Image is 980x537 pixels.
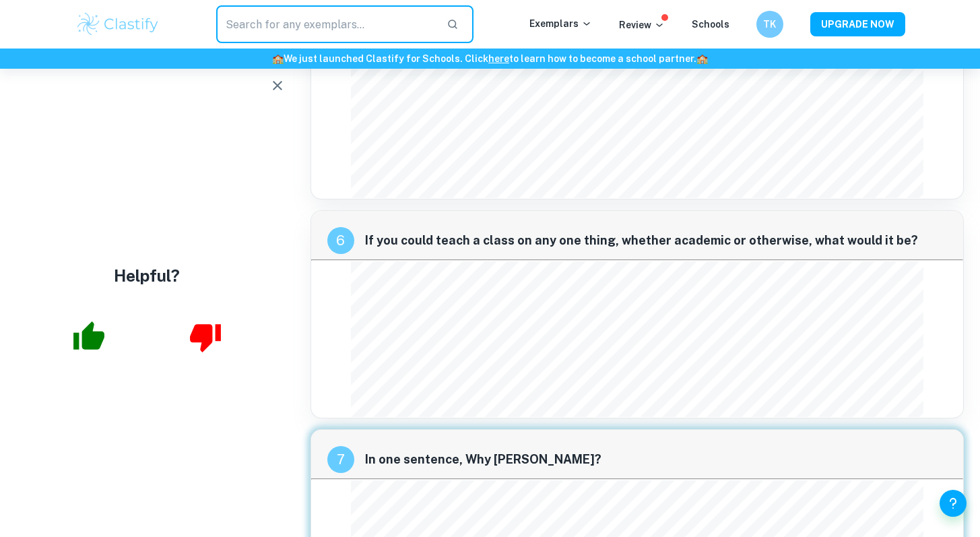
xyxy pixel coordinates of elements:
[940,490,967,517] button: Help and Feedback
[619,18,665,32] p: Review
[365,231,948,250] span: If you could teach a class on any one thing, whether academic or otherwise, what would it be?
[75,11,161,38] img: Clastify logo
[365,450,948,469] span: In one sentence, Why [PERSON_NAME]?
[488,53,509,64] a: here
[529,16,592,31] p: Exemplars
[114,263,180,288] h4: Helpful?
[756,11,783,38] button: TK
[272,53,284,64] span: 🏫
[692,19,729,30] a: Schools
[3,51,977,66] h6: We just launched Clastify for Schools. Click to learn how to become a school partner.
[762,17,777,32] h6: TK
[327,446,354,473] div: recipe
[696,53,708,64] span: 🏫
[327,227,354,254] div: recipe
[216,5,436,43] input: Search for any exemplars...
[810,12,905,36] button: UPGRADE NOW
